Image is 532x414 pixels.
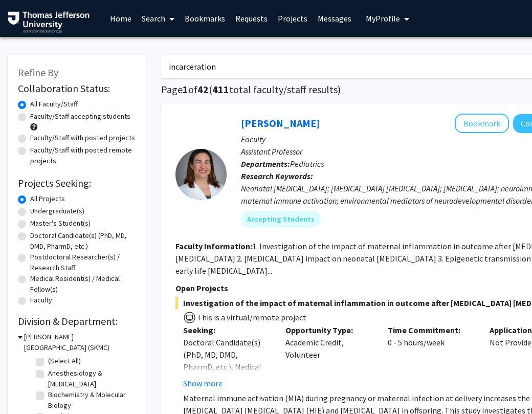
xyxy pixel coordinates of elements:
[30,133,135,143] label: Faculty/Staff with posted projects
[30,273,136,295] label: Medical Resident(s) / Medical Fellow(s)
[183,324,270,336] p: Seeking:
[18,315,136,328] h2: Division & Department:
[30,230,136,252] label: Doctoral Candidate(s) (PhD, MD, DMD, PharmD, etc.)
[30,145,136,166] label: Faculty/Staff with posted remote projects
[30,99,78,110] label: All Faculty/Staff
[180,1,230,36] a: Bookmarks
[196,312,306,322] span: This is a virtual/remote project
[48,356,81,366] label: (Select All)
[18,66,58,79] span: Refine By
[313,1,357,36] a: Messages
[230,1,273,36] a: Requests
[30,252,136,273] label: Postdoctoral Researcher(s) / Research Staff
[241,117,320,129] a: [PERSON_NAME]
[197,83,209,96] span: 42
[30,206,84,216] label: Undergraduate(s)
[290,159,324,169] span: Pediatrics
[8,11,90,33] img: Thomas Jefferson University Logo
[285,324,372,336] p: Opportunity Type:
[455,114,509,133] button: Add Elizabeth Wright-Jin to Bookmarks
[388,324,475,336] p: Time Commitment:
[8,368,43,406] iframe: Chat
[18,82,136,95] h2: Collaboration Status:
[241,171,313,181] b: Research Keywords:
[241,159,290,169] b: Departments:
[273,1,313,36] a: Projects
[18,177,136,189] h2: Projects Seeking:
[137,1,180,36] a: Search
[30,295,52,306] label: Faculty
[48,368,133,389] label: Anesthesiology & [MEDICAL_DATA]
[24,332,136,353] h3: [PERSON_NAME][GEOGRAPHIC_DATA] (SKMC)
[105,1,137,36] a: Home
[48,389,133,411] label: Biochemistry & Molecular Biology
[30,218,91,229] label: Master's Student(s)
[278,324,380,389] div: Academic Credit, Volunteer
[380,324,482,389] div: 0 - 5 hours/week
[241,211,321,227] mat-chip: Accepting Students
[183,377,223,389] button: Show more
[212,83,229,96] span: 411
[366,13,400,24] span: My Profile
[30,193,65,204] label: All Projects
[183,83,188,96] span: 1
[175,241,252,251] b: Faculty Information:
[183,336,270,398] div: Doctoral Candidate(s) (PhD, MD, DMD, PharmD, etc.), Medical Resident(s) / Medical Fellow(s)
[30,111,130,122] label: Faculty/Staff accepting students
